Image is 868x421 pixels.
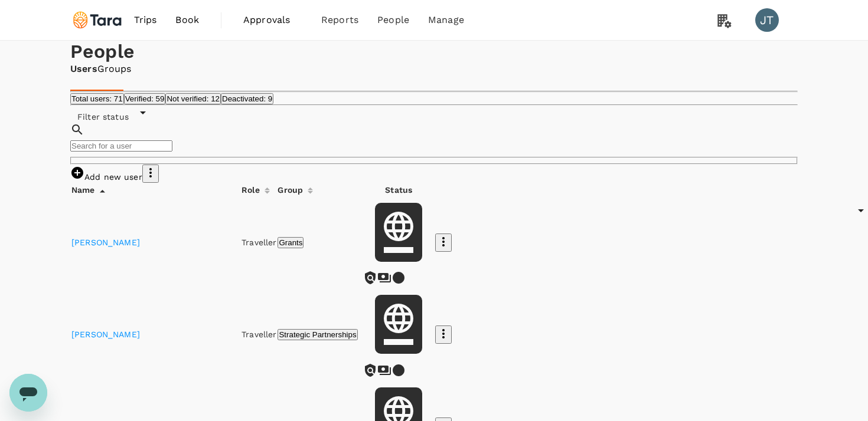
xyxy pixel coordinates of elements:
[242,238,276,247] span: Traveller
[278,329,357,340] button: Strategic Partnerships
[321,13,358,27] span: Reports
[70,93,124,104] button: Total users: 71
[70,112,136,121] span: Filter status
[175,13,199,27] span: Book
[242,330,276,339] span: Traveller
[279,330,356,339] span: Strategic Partnerships
[70,172,142,182] a: Add new user
[70,63,97,76] a: Users
[279,238,302,247] span: Grants
[67,179,95,196] div: Name
[165,93,221,104] button: Not verified: 12
[70,7,125,33] img: Tara Climate Ltd
[755,8,779,32] div: JT
[278,237,304,248] button: Grants
[124,93,166,104] button: Verified: 59
[377,13,409,27] span: People
[97,63,132,76] a: Groups
[237,179,260,196] div: Role
[273,179,303,196] div: Group
[221,93,273,104] button: Deactivated: 9
[9,374,47,412] iframe: Button to launch messaging window
[71,330,140,339] a: [PERSON_NAME]
[243,13,302,27] span: Approvals
[428,13,464,27] span: Manage
[71,238,140,247] a: [PERSON_NAME]
[70,41,798,63] h1: People
[363,184,434,196] th: Status
[70,106,798,123] div: Filter status
[70,140,172,152] input: Search for a user
[134,13,157,27] span: Trips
